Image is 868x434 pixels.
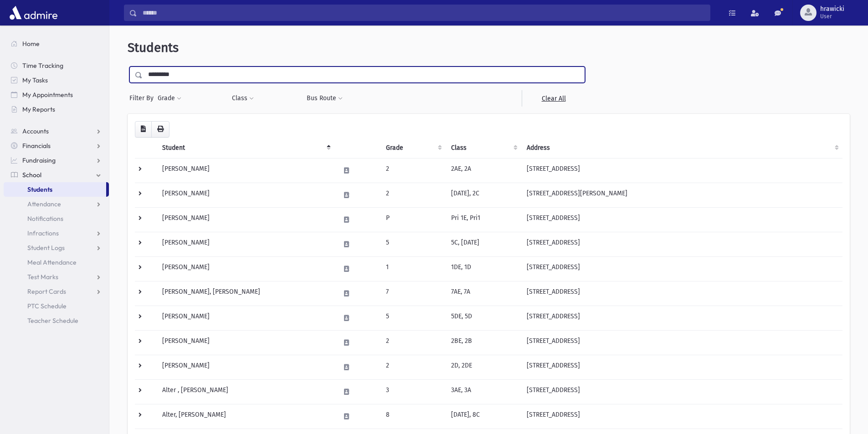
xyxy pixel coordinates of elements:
span: Fundraising [22,156,56,164]
td: 2D, 2DE [446,355,521,379]
a: Student Logs [4,240,109,255]
td: 5 [380,232,446,256]
td: [STREET_ADDRESS] [521,404,842,429]
a: Fundraising [4,153,109,168]
td: 2 [380,355,446,379]
td: [PERSON_NAME] [157,183,334,207]
a: Students [4,182,106,197]
td: [PERSON_NAME] [157,330,334,355]
a: My Appointments [4,87,109,102]
td: 1 [380,256,446,281]
a: My Tasks [4,73,109,87]
td: [PERSON_NAME] [157,355,334,379]
td: 3 [380,379,446,404]
span: Financials [22,142,51,150]
img: AdmirePro [7,4,60,22]
span: Infractions [27,229,59,237]
span: Time Tracking [22,61,63,70]
a: Clear All [522,90,585,107]
td: [DATE], 2C [446,183,521,207]
td: [PERSON_NAME] [157,306,334,330]
td: [PERSON_NAME] [157,256,334,281]
td: 5C, [DATE] [446,232,521,256]
a: Teacher Schedule [4,313,109,328]
span: My Appointments [22,91,73,99]
span: Test Marks [27,273,58,281]
td: Pri 1E, Pri1 [446,207,521,232]
span: Notifications [27,214,63,223]
td: [STREET_ADDRESS] [521,232,842,256]
button: Bus Route [306,90,343,107]
a: Home [4,36,109,51]
span: My Reports [22,105,55,113]
td: 3AE, 3A [446,379,521,404]
input: Search [137,5,710,21]
a: Meal Attendance [4,255,109,270]
td: 5DE, 5D [446,306,521,330]
td: P [380,207,446,232]
td: Alter , [PERSON_NAME] [157,379,334,404]
a: Report Cards [4,284,109,299]
a: Test Marks [4,270,109,284]
td: [STREET_ADDRESS] [521,256,842,281]
td: Alter, [PERSON_NAME] [157,404,334,429]
th: Grade: activate to sort column ascending [380,138,446,158]
th: Student: activate to sort column descending [157,138,334,158]
td: [STREET_ADDRESS] [521,281,842,306]
span: My Tasks [22,76,48,84]
td: 7AE, 7A [446,281,521,306]
td: [PERSON_NAME] [157,158,334,183]
button: CSV [135,121,152,138]
a: Time Tracking [4,58,109,73]
a: PTC Schedule [4,299,109,313]
span: Home [22,40,40,48]
span: hrawicki [820,5,844,13]
span: Teacher Schedule [27,317,78,325]
th: Class: activate to sort column ascending [446,138,521,158]
td: 2 [380,183,446,207]
td: 2BE, 2B [446,330,521,355]
span: Student Logs [27,244,65,252]
a: Accounts [4,124,109,138]
span: Meal Attendance [27,258,77,266]
td: [STREET_ADDRESS][PERSON_NAME] [521,183,842,207]
td: 8 [380,404,446,429]
span: User [820,13,844,20]
th: Address: activate to sort column ascending [521,138,842,158]
a: School [4,168,109,182]
td: [STREET_ADDRESS] [521,330,842,355]
span: Accounts [22,127,49,135]
a: My Reports [4,102,109,117]
span: School [22,171,41,179]
td: 1DE, 1D [446,256,521,281]
span: PTC Schedule [27,302,67,310]
td: [STREET_ADDRESS] [521,207,842,232]
button: Print [151,121,169,138]
a: Notifications [4,211,109,226]
span: Filter By [129,93,157,103]
td: 5 [380,306,446,330]
span: Students [27,185,52,194]
a: Attendance [4,197,109,211]
td: 2AE, 2A [446,158,521,183]
td: [PERSON_NAME] [157,232,334,256]
span: Students [128,40,179,55]
td: 7 [380,281,446,306]
td: [DATE], 8C [446,404,521,429]
td: [STREET_ADDRESS] [521,355,842,379]
td: [PERSON_NAME] [157,207,334,232]
a: Infractions [4,226,109,240]
a: Financials [4,138,109,153]
td: 2 [380,158,446,183]
td: [STREET_ADDRESS] [521,158,842,183]
td: [PERSON_NAME], [PERSON_NAME] [157,281,334,306]
button: Class [231,90,254,107]
td: [STREET_ADDRESS] [521,379,842,404]
td: 2 [380,330,446,355]
td: [STREET_ADDRESS] [521,306,842,330]
span: Attendance [27,200,61,208]
button: Grade [157,90,182,107]
span: Report Cards [27,287,66,296]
